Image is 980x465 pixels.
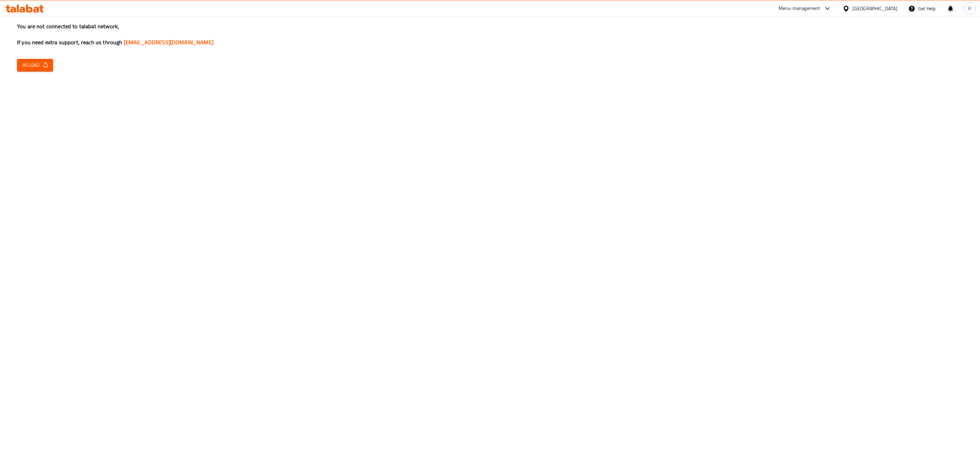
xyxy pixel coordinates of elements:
[22,61,48,69] span: Reload
[124,37,213,47] a: [EMAIL_ADDRESS][DOMAIN_NAME]
[17,59,53,71] button: Reload
[17,22,963,46] h3: You are not connected to talabat network, If you need extra support, reach us through
[779,4,820,13] div: Menu-management
[968,5,971,12] span: R
[852,5,897,12] div: [GEOGRAPHIC_DATA]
